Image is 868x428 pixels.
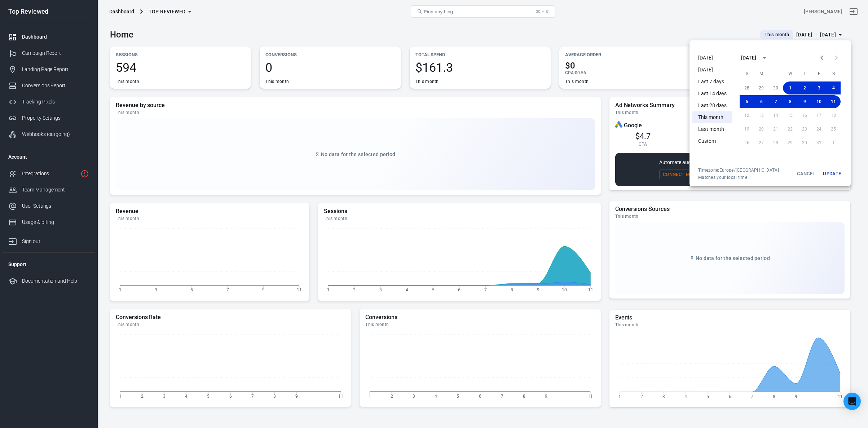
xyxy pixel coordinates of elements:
[698,167,779,173] div: Timezone: Europe/[GEOGRAPHIC_DATA]
[769,66,782,81] span: Tuesday
[692,52,732,64] li: [DATE]
[783,81,797,94] button: 1
[768,81,783,94] button: 30
[740,81,754,94] button: 28
[820,167,843,180] button: Update
[698,175,779,180] span: Matches your local time
[812,81,826,94] button: 3
[741,54,756,62] div: [DATE]
[843,393,861,410] div: Open Intercom Messenger
[797,81,812,94] button: 2
[754,95,768,108] button: 6
[768,95,783,108] button: 7
[827,66,840,81] span: Saturday
[783,95,797,108] button: 8
[754,81,768,94] button: 29
[794,167,818,180] button: Cancel
[784,66,797,81] span: Wednesday
[692,88,732,100] li: Last 14 days
[758,52,771,64] button: calendar view is open, switch to year view
[826,95,841,108] button: 11
[740,66,753,81] span: Sunday
[812,95,826,108] button: 10
[826,81,841,94] button: 4
[812,66,825,81] span: Friday
[755,66,768,81] span: Monday
[692,64,732,76] li: [DATE]
[692,135,732,147] li: Custom
[740,95,754,108] button: 5
[798,66,811,81] span: Thursday
[692,76,732,88] li: Last 7 days
[692,100,732,111] li: Last 28 days
[815,50,829,65] button: Previous month
[797,95,812,108] button: 9
[692,123,732,135] li: Last month
[692,111,732,123] li: This month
